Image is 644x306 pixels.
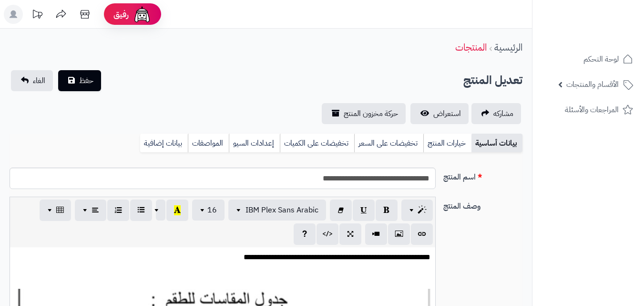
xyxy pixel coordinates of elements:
[322,103,406,124] a: حركة مخزون المنتج
[410,103,469,124] a: استعراض
[228,200,326,221] button: IBM Plex Sans Arabic
[493,108,513,119] span: مشاركه
[463,71,522,90] h2: تعديل المنتج
[188,134,229,153] a: المواصفات
[354,134,423,153] a: تخفيضات على السعر
[579,27,635,47] img: logo-2.png
[538,98,638,121] a: المراجعات والأسئلة
[471,134,522,153] a: بيانات أساسية
[33,75,45,86] span: الغاء
[440,197,526,212] label: وصف المنتج
[280,134,354,153] a: تخفيضات على الكميات
[113,9,129,20] span: رفيق
[471,103,521,124] a: مشاركه
[538,48,638,71] a: لوحة التحكم
[344,108,398,119] span: حركة مخزون المنتج
[455,40,487,54] a: المنتجات
[440,168,526,183] label: اسم المنتج
[565,103,619,116] span: المراجعات والأسئلة
[58,70,101,91] button: حفظ
[583,53,619,66] span: لوحة التحكم
[494,40,522,54] a: الرئيسية
[192,200,225,221] button: 16
[11,70,53,91] a: الغاء
[566,78,619,91] span: الأقسام والمنتجات
[207,204,217,216] span: 16
[140,134,188,153] a: بيانات إضافية
[433,108,461,119] span: استعراض
[79,75,93,86] span: حفظ
[229,134,280,153] a: إعدادات السيو
[423,134,471,153] a: خيارات المنتج
[245,204,318,216] span: IBM Plex Sans Arabic
[25,5,49,26] a: تحديثات المنصة
[133,5,152,24] img: ai-face.png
